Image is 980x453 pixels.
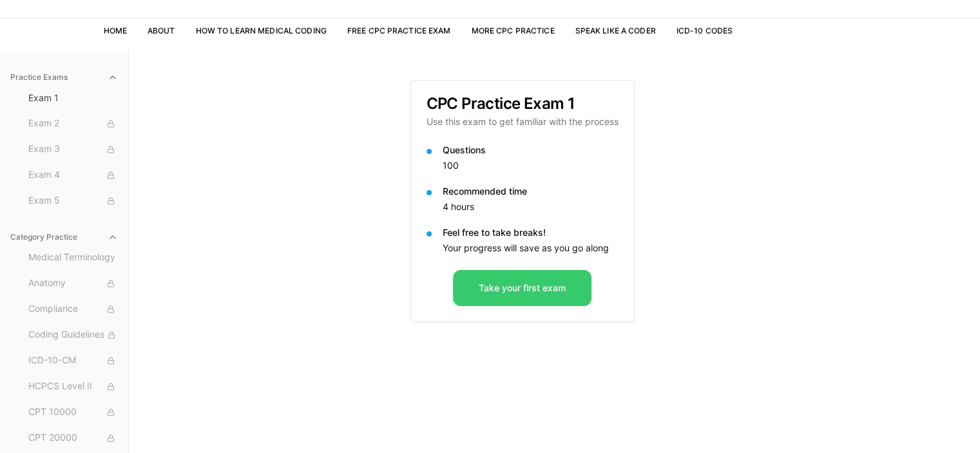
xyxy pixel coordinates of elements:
span: Exam 1 [28,92,118,104]
button: Exam 3 [23,139,123,160]
button: Exam 1 [23,88,123,108]
a: Speak Like a Coder [575,26,656,35]
p: Questions [443,144,619,157]
p: Feel free to take breaks! [443,226,619,239]
button: Take your first exam [453,270,591,306]
span: Exam 2 [28,117,118,131]
button: CPT 20000 [23,428,123,448]
span: Exam 3 [28,142,118,157]
button: Exam 5 [23,191,123,211]
button: Medical Terminology [23,247,123,268]
h3: CPC Practice Exam 1 [427,96,619,111]
button: Coding Guidelines [23,325,123,345]
a: Free CPC Practice Exam [347,26,451,35]
p: Recommended time [443,185,619,198]
span: HCPCS Level II [28,380,118,394]
span: CPT 10000 [28,405,118,419]
a: How to Learn Medical Coding [196,26,327,35]
button: ICD-10-CM [23,351,123,371]
p: 4 hours [443,200,619,213]
span: Exam 4 [28,168,118,182]
p: 100 [443,159,619,172]
p: Use this exam to get familiar with the process [427,115,619,128]
span: CPT 20000 [28,431,118,445]
button: Anatomy [23,273,123,294]
span: Exam 5 [28,194,118,208]
p: Your progress will save as you go along [443,242,619,255]
button: HCPCS Level II [23,376,123,397]
a: ICD-10 Codes [677,26,733,35]
span: Medical Terminology [28,251,118,265]
span: Compliance [28,302,118,316]
span: Coding Guidelines [28,328,118,342]
button: Category Practice [5,227,123,247]
span: Anatomy [28,276,118,291]
button: CPT 10000 [23,402,123,423]
button: Exam 4 [23,165,123,186]
span: ICD-10-CM [28,354,118,368]
a: About [148,26,175,35]
a: Home [104,26,127,35]
a: More CPC Practice [471,26,554,35]
button: Exam 2 [23,113,123,134]
button: Compliance [23,299,123,320]
button: Practice Exams [5,67,123,88]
